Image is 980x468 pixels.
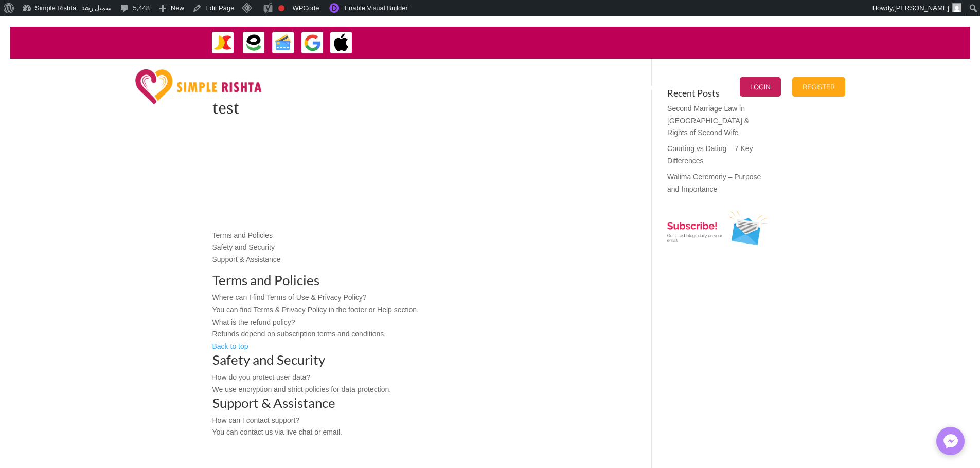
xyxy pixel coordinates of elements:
[595,61,625,113] a: Pricing
[636,61,683,113] a: Contact Us
[667,144,753,165] a: Courting vs Dating – 7 Key Differences
[792,77,845,97] button: Register
[212,371,621,384] div: How do you protect user data?
[940,431,961,452] img: Messenger
[212,328,621,341] div: Refunds depend on subscription terms and conditions.
[694,61,728,113] a: Blogs
[740,77,781,97] button: Login
[212,384,621,396] div: We use encryption and strict policies for data protection.
[792,61,845,113] a: Register
[894,4,949,12] span: [PERSON_NAME]
[212,230,621,242] div: Terms and Policies
[330,31,353,54] img: ApplePay-icon
[211,31,235,54] img: JazzCash-icon
[558,61,584,113] a: Home
[740,61,781,113] a: Login
[212,342,248,350] a: Back to top
[667,173,761,193] a: Walima Ceremony – Purpose and Importance
[212,353,621,371] h2: Safety and Security
[242,31,265,54] img: EasyPaisa-icon
[301,31,324,54] img: GooglePay-icon
[667,104,749,137] a: Second Marriage Law in [GEOGRAPHIC_DATA] & Rights of Second Wife
[212,415,621,427] div: How can I contact support?
[212,316,621,329] div: What is the refund policy?
[212,426,621,439] div: You can contact us via live chat or email.
[212,304,621,316] div: You can find Terms & Privacy Policy in the footer or Help section.
[212,292,621,304] div: Where can I find Terms of Use & Privacy Policy?
[212,241,621,254] div: Safety and Security
[212,273,621,292] h2: Terms and Policies
[278,5,284,11] div: Focus keyphrase not set
[272,31,295,54] img: Credit Cards
[212,396,621,415] h2: Support & Assistance
[212,254,621,266] div: Support & Assistance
